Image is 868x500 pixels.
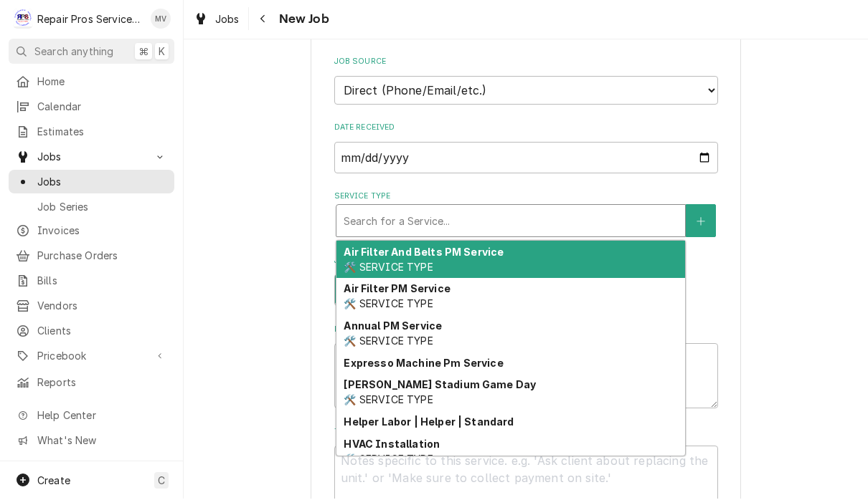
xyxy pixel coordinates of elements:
span: Home [37,75,167,90]
span: Clients [37,324,167,340]
span: Calendar [37,100,167,115]
a: Reports [9,372,174,395]
span: Jobs [37,176,167,191]
span: Help Center [37,409,166,424]
a: Job Series [9,196,174,220]
span: Pricebook [37,350,146,365]
a: Jobs [188,9,245,32]
a: Go to Help Center [9,405,174,428]
a: Go to Jobs [9,146,174,170]
span: 🛠️ SERVICE TYPE [344,454,433,466]
span: K [159,45,165,60]
a: Invoices [9,220,174,244]
a: Go to What's New [9,430,174,453]
span: New Job [275,11,329,30]
strong: Annual PM Service [344,321,442,333]
span: Vendors [37,299,167,314]
span: 🛠️ SERVICE TYPE [344,262,433,274]
a: Vendors [9,295,174,319]
strong: Air Filter And Belts PM Service [344,247,504,259]
div: MV [151,10,171,30]
input: yyyy-mm-dd [334,143,718,175]
span: Invoices [37,224,167,239]
button: Create New Service [686,206,716,239]
span: C [158,474,165,489]
strong: HVAC Installation [344,439,440,451]
span: Estimates [37,125,167,140]
svg: Create New Service [697,218,705,228]
a: Calendar [9,96,174,120]
a: Purchase Orders [9,245,174,269]
div: Repair Pros Services Inc's Avatar [13,10,33,30]
div: Reason For Call [334,325,718,410]
span: What's New [37,434,166,449]
strong: [PERSON_NAME] Stadium Game Day [344,380,536,392]
a: Bills [9,270,174,294]
label: Service Type [334,192,718,203]
span: Bills [37,274,167,289]
span: Create [37,476,70,488]
label: Date Received [334,123,718,135]
a: Home [9,71,174,95]
a: Estimates [9,121,174,145]
a: Go to Pricebook [9,345,174,369]
span: Jobs [37,150,146,165]
div: Date Received [334,123,718,174]
span: Purchase Orders [37,249,167,264]
div: Service Type [334,192,718,239]
button: Navigate back [252,9,275,32]
a: Jobs [9,171,174,195]
span: 🛠️ SERVICE TYPE [344,299,433,311]
label: Job Source [334,57,718,69]
label: Job Type [334,256,718,268]
span: 🛠️ SERVICE TYPE [344,336,433,348]
a: Clients [9,320,174,344]
div: Job Type [334,256,718,307]
strong: Helper Labor | Helper | Standard [344,417,514,429]
button: Search anything⌘K [9,40,174,65]
label: Reason For Call [334,325,718,337]
span: ⌘ [138,45,148,60]
label: Technician Instructions [334,428,718,439]
strong: Expresso Machine Pm Service [344,358,503,370]
span: Job Series [37,201,167,216]
div: R [13,10,33,30]
div: Job Source [334,57,718,105]
span: Search anything [34,45,113,60]
div: Repair Pros Services Inc [37,13,143,28]
span: Reports [37,376,167,391]
div: Mindy Volker's Avatar [151,10,171,30]
strong: Air Filter PM Service [344,284,450,296]
span: 🛠️ SERVICE TYPE [344,395,433,407]
span: Jobs [215,13,240,28]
